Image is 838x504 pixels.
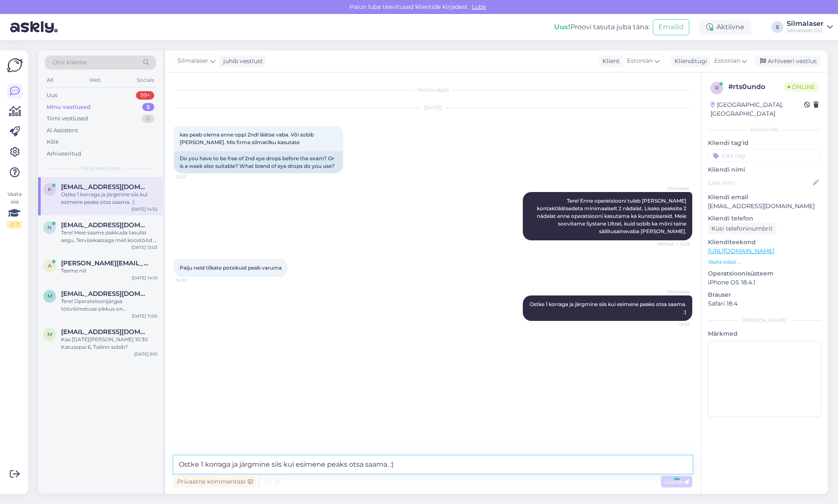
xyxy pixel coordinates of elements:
[131,206,158,212] div: [DATE] 14:32
[47,126,78,135] div: AI Assistent
[135,75,156,86] div: Socials
[708,165,821,174] p: Kliendi nimi
[176,174,208,180] span: 12:53
[658,321,690,328] span: 14:35
[53,58,86,67] span: Otsi kliente
[787,20,833,34] a: SilmalaserSilmalaser OÜ
[178,56,208,66] span: Silmalaser
[708,269,821,278] p: Operatsioonisüsteem
[671,57,707,66] div: Klienditugi
[61,191,158,206] div: Ostke 1 korraga ja järgmine siis kui esimene peaks otsa saama. :)
[658,185,690,192] span: Silmalaser
[61,183,149,191] span: karolinaarbeiter9@gmail.com
[61,298,158,313] div: Tere! Operatsioonijärgse töövõimetuse pikkus on individuaalne. Operatsioonijärgselt hakkab vasak ...
[220,57,263,66] div: juhib vestlust
[174,151,343,173] div: Do you have to be free of 2nd eye drops before the exam? Or is a week also suitable? What brand o...
[132,313,158,319] div: [DATE] 11:00
[708,149,821,162] input: Lisa tag
[47,224,52,231] span: N
[787,27,824,34] div: Silmalaser OÜ
[708,202,821,211] p: [EMAIL_ADDRESS][DOMAIN_NAME]
[599,57,620,66] div: Klient
[180,265,282,271] span: Palju neid tilkate potsikuid peab varuma
[48,262,52,269] span: A
[710,100,804,118] div: [GEOGRAPHIC_DATA], [GEOGRAPHIC_DATA]
[537,198,688,234] span: Tere! Enne operatsiooni tuleb [PERSON_NAME] kontaktläätsedeta minimaalselt 2 nädalat. Lisaks peak...
[47,150,81,158] div: Arhiveeritud
[627,56,653,66] span: Estonian
[708,139,821,148] p: Kliendi tag'id
[469,3,488,11] span: Luba
[7,190,22,228] div: Vaata siia
[708,247,774,255] a: [URL][DOMAIN_NAME]
[708,193,821,202] p: Kliendi email
[708,238,821,247] p: Klienditeekond
[771,21,783,33] div: S
[61,290,149,298] span: marrau59@gmail.com
[61,328,149,336] span: merike62laumets@gmail.com
[708,178,811,187] input: Lisa nimi
[708,317,821,324] div: [PERSON_NAME]
[180,131,315,145] span: kas peab olema enne oppi 2ndl lǎätse vaba. Või sobib [PERSON_NAME]. Mis firma silmatilku kasutate
[554,23,570,31] b: Uus!
[134,351,158,357] div: [DATE] 9:51
[708,126,821,134] div: Kliendi info
[708,214,821,223] p: Kliendi telefon
[708,258,821,266] p: Vaata edasi ...
[48,186,52,192] span: k
[142,103,154,111] div: 5
[47,293,52,299] span: m
[88,75,103,86] div: Web
[7,57,23,73] img: Askly Logo
[174,86,692,94] div: Vestlus algas
[45,75,55,86] div: All
[136,91,154,100] div: 99+
[174,104,692,111] div: [DATE]
[47,103,91,111] div: Minu vestlused
[132,275,158,281] div: [DATE] 14:10
[658,289,690,295] span: Silmalaser
[787,20,824,27] div: Silmalaser
[47,138,59,146] div: Kõik
[784,82,819,92] span: Online
[142,114,154,123] div: 0
[47,114,88,123] div: Tiimi vestlused
[61,267,158,275] div: Teeme nii!
[708,278,821,287] p: iPhone OS 18.4.1
[61,259,149,267] span: Allar.vellner@gmail.com
[131,244,158,251] div: [DATE] 13:03
[708,290,821,299] p: Brauser
[715,85,719,91] span: r
[708,223,776,234] div: Küsi telefoninumbrit
[61,229,158,244] div: Tere! Meie saame pakkuda tasulisi aegu, Tervisekassaga meil koostööd ei ole. Visiit maksab 95-275...
[530,301,688,315] span: Ostke 1 korraga ja järgmine siis kui esimene peaks otsa saama. :)
[176,277,208,284] span: 14:32
[714,56,740,66] span: Estonian
[708,299,821,308] p: Safari 18.4
[699,19,751,35] div: Aktiivne
[728,82,784,92] div: # rts0undo
[755,56,820,67] div: Arhiveeri vestlus
[47,331,52,337] span: m
[81,164,119,172] span: Minu vestlused
[658,241,690,247] span: Nähtud ✓ 14:18
[708,329,821,338] p: Märkmed
[653,19,689,35] button: Emailid
[554,22,649,32] div: Proovi tasuta juba täna:
[7,221,22,228] div: 2 / 3
[47,91,57,100] div: Uus
[61,336,158,351] div: Kas [DATE][PERSON_NAME] 10:30 Katusepai 6, Tallinn sobib?
[61,221,149,229] span: Nikolai.Knjajev@gmail.com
